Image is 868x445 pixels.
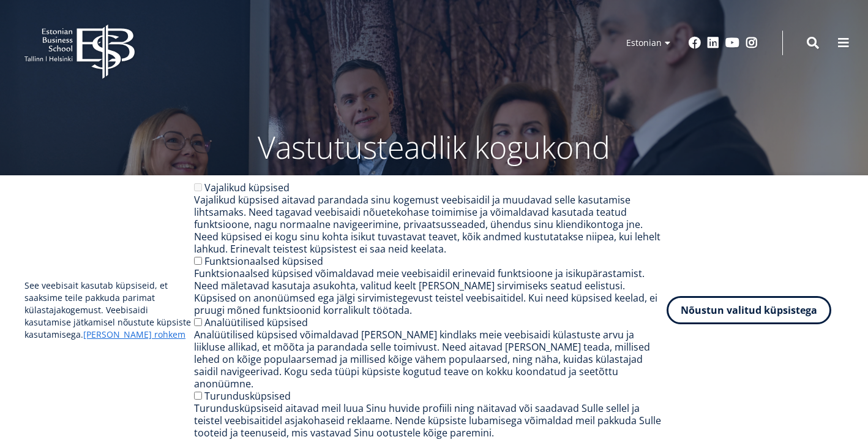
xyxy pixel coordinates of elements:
[707,37,719,49] a: Linkedin
[83,329,185,341] a: [PERSON_NAME] rohkem
[667,296,831,324] button: Nõustun valitud küpsistega
[194,194,667,255] div: Vajalikud küpsised aitavad parandada sinu kogemust veebisaidil ja muudavad selle kasutamise lihts...
[204,389,291,403] label: Turundusküpsised
[204,181,290,194] label: Vajalikud küpsised
[110,129,758,165] p: Vastutusteadlik kogukond
[204,316,308,329] label: Analüütilised küpsised
[725,37,739,49] a: Youtube
[194,402,667,439] div: Turundusküpsiseid aitavad meil luua Sinu huvide profiili ning näitavad või saadavad Sulle sellel ...
[24,280,194,341] p: See veebisait kasutab küpsiseid, et saaksime teile pakkuda parimat külastajakogemust. Veebisaidi ...
[194,267,667,316] div: Funktsionaalsed küpsised võimaldavad meie veebisaidil erinevaid funktsioone ja isikupärastamist. ...
[689,37,701,49] a: Facebook
[194,329,667,390] div: Analüütilised küpsised võimaldavad [PERSON_NAME] kindlaks meie veebisaidi külastuste arvu ja liik...
[204,254,323,268] label: Funktsionaalsed küpsised
[746,37,758,49] a: Instagram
